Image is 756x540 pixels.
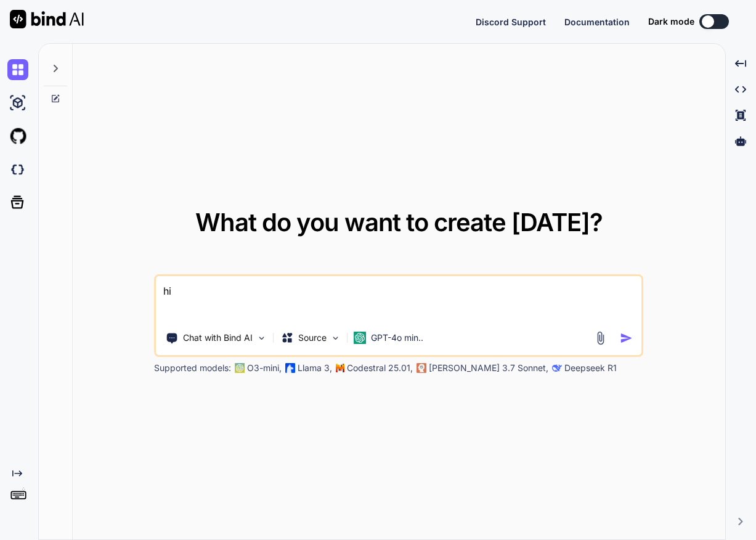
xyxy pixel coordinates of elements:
[154,362,231,374] p: Supported models:
[285,363,295,373] img: Llama2
[564,17,630,27] span: Documentation
[156,276,641,322] textarea: hi
[247,362,282,374] p: O3-mini,
[330,333,341,343] img: Pick Models
[336,364,344,372] img: Mistral-AI
[648,15,694,28] span: Dark mode
[298,362,332,374] p: Llama 3,
[476,17,546,27] span: Discord Support
[564,362,617,374] p: Deepseek R1
[10,10,84,28] img: Bind AI
[256,333,267,343] img: Pick Tools
[298,332,327,344] p: Source
[195,207,603,237] span: What do you want to create [DATE]?
[235,363,245,373] img: GPT-4
[552,363,562,373] img: claude
[371,332,423,344] p: GPT-4o min..
[354,332,366,344] img: GPT-4o mini
[7,159,28,180] img: darkCloudIdeIcon
[347,362,413,374] p: Codestral 25.01,
[7,92,28,113] img: ai-studio
[564,15,630,28] button: Documentation
[620,332,633,345] img: icon
[7,59,28,80] img: chat
[593,331,608,345] img: attachment
[417,363,426,373] img: claude
[183,332,253,344] p: Chat with Bind AI
[429,362,548,374] p: [PERSON_NAME] 3.7 Sonnet,
[7,126,28,147] img: githubLight
[476,15,546,28] button: Discord Support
